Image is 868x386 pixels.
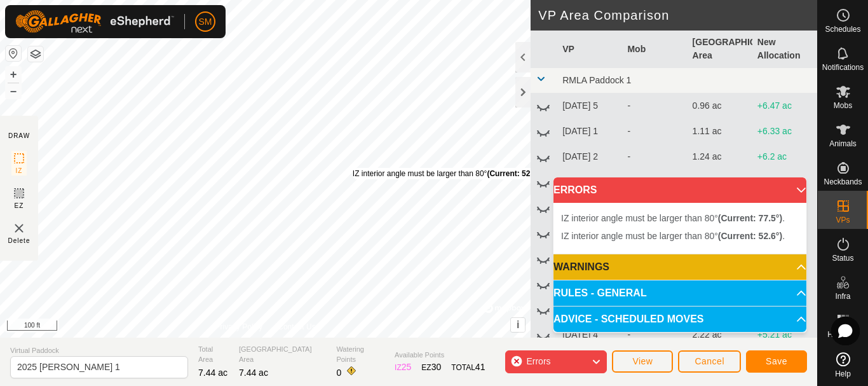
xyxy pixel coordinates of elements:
[752,322,817,348] td: +5.21 ac
[627,176,682,189] div: -
[746,350,807,373] button: Save
[557,170,622,195] td: [DATE] 3
[336,368,341,378] span: 0
[835,293,850,300] span: Infra
[561,213,785,223] span: IZ interior angle must be larger than 80° .
[825,25,860,33] span: Schedules
[553,288,647,298] span: RULES - GENERAL
[688,31,752,68] th: [GEOGRAPHIC_DATA] Area
[557,144,622,170] td: [DATE] 2
[239,344,326,365] span: [GEOGRAPHIC_DATA] Area
[557,93,622,119] td: [DATE] 5
[627,328,682,341] div: -
[475,362,485,372] span: 41
[818,347,868,383] a: Help
[752,119,817,144] td: +6.33 ac
[562,75,631,85] span: RMLA Paddock 1
[15,201,24,210] span: EZ
[612,350,673,373] button: View
[627,150,682,163] div: -
[198,344,229,365] span: Total Area
[199,15,212,29] span: SM
[752,31,817,68] th: New Allocation
[278,321,315,333] a: Contact Us
[766,356,787,366] span: Save
[6,67,21,82] button: +
[8,131,30,141] div: DRAW
[688,322,752,348] td: 2.22 ac
[16,166,23,176] span: IZ
[553,307,806,332] p-accordion-header: ADVICE - SCHEDULED MOVES
[557,31,622,68] th: VP
[553,177,806,203] p-accordion-header: ERRORS
[752,93,817,119] td: +6.47 ac
[834,102,852,109] span: Mobs
[688,170,752,195] td: 1.38 ac
[395,350,485,361] span: Available Points
[688,119,752,144] td: 1.11 ac
[627,99,682,113] div: -
[718,213,782,223] b: (Current: 77.5°)
[8,236,31,245] span: Delete
[752,144,817,170] td: +6.2 ac
[421,361,441,374] div: EZ
[553,185,597,195] span: ERRORS
[622,31,687,68] th: Mob
[517,319,519,330] span: i
[6,46,21,61] button: Reset Map
[451,361,485,374] div: TOTAL
[832,254,853,262] span: Status
[822,64,864,71] span: Notifications
[718,231,782,241] b: (Current: 52.6°)
[395,361,411,374] div: IZ
[198,368,227,378] span: 7.44 ac
[695,356,724,366] span: Cancel
[15,10,174,33] img: Gallagher Logo
[829,140,857,148] span: Animals
[553,280,806,306] p-accordion-header: RULES - GENERAL
[10,345,188,356] span: Virtual Paddock
[553,254,806,280] p-accordion-header: WARNINGS
[553,203,806,254] p-accordion-content: ERRORS
[688,93,752,119] td: 0.96 ac
[526,356,550,366] span: Errors
[239,368,268,378] span: 7.44 ac
[28,46,43,62] button: Map Layers
[11,221,27,236] img: VP
[6,83,21,99] button: –
[632,356,653,366] span: View
[835,370,851,378] span: Help
[487,169,542,178] b: (Current: 52.6°)
[353,168,545,179] div: IZ interior angle must be larger than 80° .
[553,262,609,272] span: WARNINGS
[827,331,858,338] span: Heatmap
[836,216,850,224] span: VPs
[557,322,622,348] td: [DATE] 4
[561,231,785,241] span: IZ interior angle must be larger than 80° .
[824,178,862,186] span: Neckbands
[538,8,817,23] h2: VP Area Comparison
[511,318,525,332] button: i
[431,362,442,372] span: 30
[678,350,741,373] button: Cancel
[557,119,622,144] td: [DATE] 1
[752,170,817,195] td: +6.05 ac
[402,362,412,372] span: 25
[627,125,682,138] div: -
[215,321,263,333] a: Privacy Policy
[336,344,384,365] span: Watering Points
[553,314,703,324] span: ADVICE - SCHEDULED MOVES
[688,144,752,170] td: 1.24 ac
